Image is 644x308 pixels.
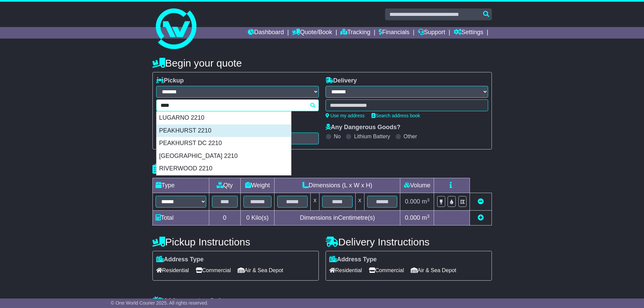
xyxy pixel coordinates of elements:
[209,178,240,193] td: Qty
[246,214,249,221] span: 0
[427,197,430,203] sup: 3
[152,57,492,69] h4: Begin your quote
[405,198,420,205] span: 0.000
[418,27,445,39] a: Support
[152,163,237,174] h4: Package details |
[240,178,275,193] td: Weight
[405,214,420,221] span: 0.000
[422,198,430,205] span: m
[372,113,420,118] a: Search address book
[152,236,319,247] h4: Pickup Instructions
[478,214,484,221] a: Add new item
[326,77,357,85] label: Delivery
[334,133,341,140] label: No
[248,27,284,39] a: Dashboard
[157,124,291,137] div: PEAKHURST 2210
[196,265,231,276] span: Commercial
[404,133,417,140] label: Other
[311,193,319,211] td: x
[329,256,377,263] label: Address Type
[156,265,189,276] span: Residential
[478,198,484,205] a: Remove this item
[427,214,430,219] sup: 3
[340,27,370,39] a: Tracking
[111,300,209,306] span: © One World Courier 2025. All rights reserved.
[454,27,483,39] a: Settings
[275,211,400,226] td: Dimensions in Centimetre(s)
[326,124,401,131] label: Any Dangerous Goods?
[238,265,283,276] span: Air & Sea Depot
[400,178,434,193] td: Volume
[275,178,400,193] td: Dimensions (L x W x H)
[326,113,365,118] a: Use my address
[240,211,275,226] td: Kilo(s)
[152,211,209,226] td: Total
[209,211,240,226] td: 0
[329,265,362,276] span: Residential
[326,236,492,247] h4: Delivery Instructions
[369,265,404,276] span: Commercial
[355,193,364,211] td: x
[422,214,430,221] span: m
[156,256,204,263] label: Address Type
[379,27,409,39] a: Financials
[157,112,291,124] div: LUGARNO 2210
[152,178,209,193] td: Type
[157,150,291,163] div: [GEOGRAPHIC_DATA] 2210
[156,99,319,111] typeahead: Please provide city
[152,296,492,307] h4: Warranty & Insurance
[156,77,184,85] label: Pickup
[354,133,390,140] label: Lithium Battery
[157,162,291,175] div: RIVERWOOD 2210
[292,27,332,39] a: Quote/Book
[411,265,456,276] span: Air & Sea Depot
[157,137,291,150] div: PEAKHURST DC 2210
